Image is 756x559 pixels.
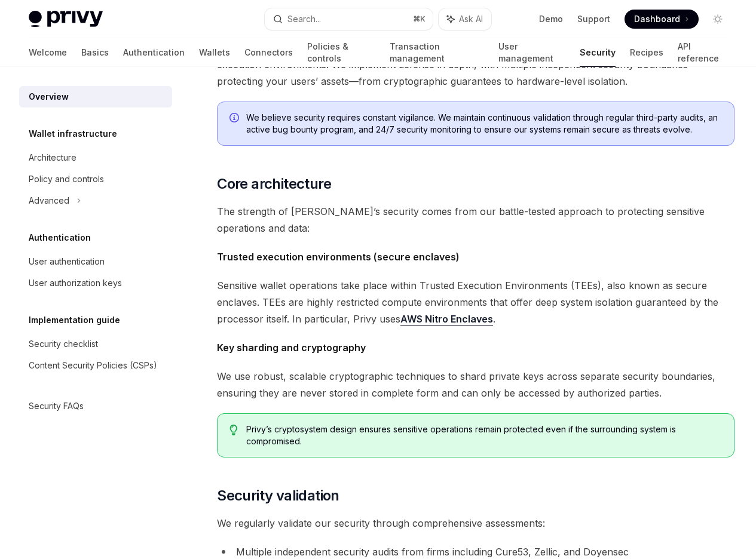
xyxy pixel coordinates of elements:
[708,10,727,29] button: Toggle dark mode
[19,333,172,355] a: Security checklist
[29,11,103,27] img: light logo
[229,425,238,435] svg: Tip
[246,112,722,136] span: We believe security requires constant vigilance. We maintain continuous validation through regula...
[19,272,172,294] a: User authorization keys
[246,423,722,447] span: Privy’s cryptosystem design ensures sensitive operations remain protected even if the surrounding...
[287,12,321,26] div: Search...
[19,251,172,272] a: User authentication
[81,38,109,67] a: Basics
[29,150,76,165] div: Architecture
[217,174,331,193] span: Core architecture
[539,13,563,25] a: Demo
[19,147,172,168] a: Architecture
[29,90,69,104] div: Overview
[307,38,375,67] a: Policies & controls
[29,172,104,186] div: Policy and controls
[29,127,117,141] h5: Wallet infrastructure
[217,368,734,401] span: We use robust, scalable cryptographic techniques to shard private keys across separate security b...
[217,251,460,263] strong: Trusted execution environments (secure enclaves)
[29,358,157,373] div: Content Security Policies (CSPs)
[630,38,663,67] a: Recipes
[498,38,565,67] a: User management
[678,38,727,67] a: API reference
[217,342,366,354] strong: Key sharding and cryptography
[413,14,426,24] span: ⌘ K
[19,395,172,417] a: Security FAQs
[29,337,98,351] div: Security checklist
[29,193,69,208] div: Advanced
[244,38,293,67] a: Connectors
[19,86,172,107] a: Overview
[217,486,339,505] span: Security validation
[390,38,484,67] a: Transaction management
[29,399,84,413] div: Security FAQs
[577,13,610,25] a: Support
[229,113,241,125] svg: Info
[217,203,734,236] span: The strength of [PERSON_NAME]’s security comes from our battle-tested approach to protecting sens...
[29,313,120,327] h5: Implementation guide
[265,8,433,30] button: Search...⌘K
[580,38,616,67] a: Security
[19,355,172,376] a: Content Security Policies (CSPs)
[459,13,483,25] span: Ask AI
[199,38,230,67] a: Wallets
[29,276,122,290] div: User authorization keys
[29,231,91,245] h5: Authentication
[400,313,493,325] a: AWS Nitro Enclaves
[634,13,680,25] span: Dashboard
[29,254,105,269] div: User authentication
[19,168,172,190] a: Policy and controls
[217,515,734,532] span: We regularly validate our security through comprehensive assessments:
[625,10,699,29] a: Dashboard
[217,277,734,327] span: Sensitive wallet operations take place within Trusted Execution Environments (TEEs), also known a...
[439,8,491,30] button: Ask AI
[29,38,67,67] a: Welcome
[123,38,185,67] a: Authentication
